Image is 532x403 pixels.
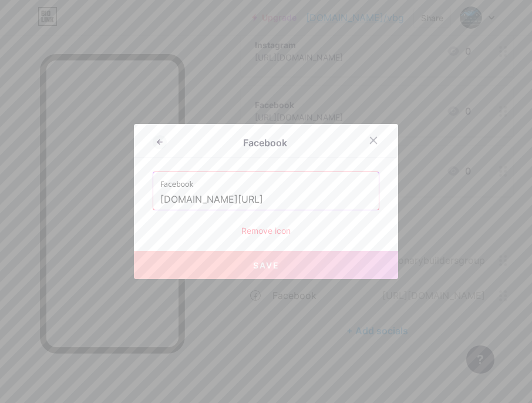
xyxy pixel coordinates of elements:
input: https://facebook.com/pageurl [160,190,372,210]
button: Save [134,251,398,279]
label: Facebook [160,172,372,190]
div: Facebook [167,136,363,150]
span: Save [253,260,280,270]
div: Remove icon [153,224,379,237]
